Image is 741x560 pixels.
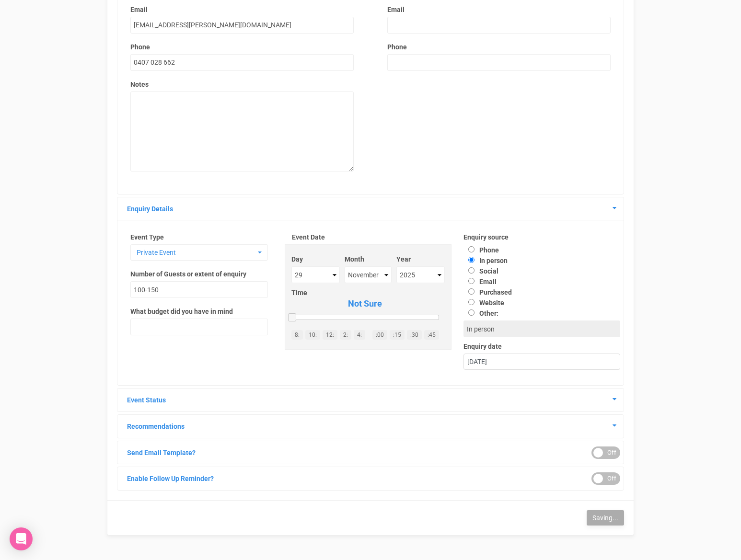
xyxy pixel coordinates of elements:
[291,297,439,310] span: Not Sure
[463,308,613,318] label: Other:
[291,288,439,297] label: Time
[464,354,620,370] div: [DATE]
[130,232,268,242] label: Event Type
[463,278,497,286] label: Email
[372,330,387,340] a: :00
[468,309,475,316] input: Other:
[130,244,268,261] button: Private Event
[127,205,173,213] a: Enquiry Details
[387,42,407,52] label: Phone
[396,254,444,264] label: Year
[463,257,508,264] label: In person
[130,80,354,89] label: Notes
[424,330,439,340] a: :45
[10,527,33,550] div: Open Intercom Messenger
[130,42,150,52] label: Phone
[468,257,475,263] input: In person
[130,269,246,279] label: Number of Guests or extent of enquiry
[130,5,354,14] label: Email
[345,254,392,264] label: Month
[127,423,185,430] a: Recommendations
[592,514,618,522] span: Saving...
[291,254,339,264] label: Day
[463,267,498,275] label: Social
[340,330,351,340] a: 2:
[407,330,422,340] a: :30
[127,396,166,404] a: Event Status
[390,330,405,340] a: :15
[127,475,214,482] a: Enable Follow Up Reminder?
[468,278,475,284] input: Email
[587,510,624,526] button: Saving...
[463,288,512,296] label: Purchased
[354,330,365,340] a: 4:
[292,232,444,242] label: Event Date
[323,330,337,340] a: 12:
[468,288,475,295] input: Purchased
[137,248,255,257] span: Private Event
[130,307,233,316] label: What budget did you have in mind
[387,5,611,14] label: Email
[468,267,475,274] input: Social
[463,299,504,307] label: Website
[468,299,475,305] input: Website
[468,246,475,252] input: Phone
[463,342,620,351] label: Enquiry date
[305,330,320,340] a: 10:
[291,330,303,340] a: 8:
[127,449,196,457] a: Send Email Template?
[463,246,499,254] label: Phone
[463,232,620,242] label: Enquiry source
